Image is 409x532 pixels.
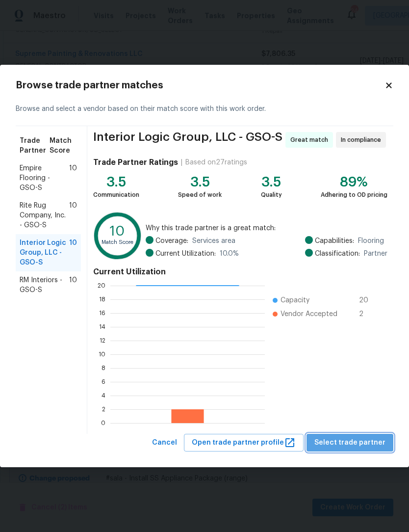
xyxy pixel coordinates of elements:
[315,249,360,259] span: Classification:
[281,295,309,305] span: Capacity
[93,190,139,200] div: Communication
[20,163,69,193] span: Empire Flooring - GSO-S
[185,158,247,167] div: Based on 27 ratings
[178,177,222,187] div: 3.5
[155,249,216,259] span: Current Utilization:
[69,163,77,193] span: 10
[281,309,337,319] span: Vendor Accepted
[364,249,387,259] span: Partner
[146,223,387,233] span: Why this trade partner is a great match:
[100,337,105,343] text: 12
[290,135,332,145] span: Great match
[321,190,387,200] div: Adhering to OD pricing
[192,236,235,246] span: Services area
[93,177,139,187] div: 3.5
[20,238,69,267] span: Interior Logic Group, LLC - GSO-S
[102,365,105,371] text: 8
[99,351,105,357] text: 10
[50,136,77,156] span: Match Score
[192,437,296,449] span: Open trade partner profile
[321,177,387,187] div: 89%
[20,136,50,156] span: Trade Partner
[148,434,181,452] button: Cancel
[99,310,105,316] text: 16
[155,236,188,246] span: Coverage:
[69,201,77,230] span: 10
[69,238,77,267] span: 10
[93,267,387,277] h4: Current Utilization
[16,80,384,90] h2: Browse trade partner matches
[102,406,105,412] text: 2
[101,420,105,426] text: 0
[16,92,393,126] div: Browse and select a vendor based on their match score with this work order.
[307,434,393,452] button: Select trade partner
[102,392,105,398] text: 4
[314,437,385,449] span: Select trade partner
[261,177,282,187] div: 3.5
[261,190,282,200] div: Quality
[110,225,125,238] text: 10
[93,132,282,148] span: Interior Logic Group, LLC - GSO-S
[359,295,375,305] span: 20
[102,239,133,245] text: Match Score
[178,158,185,167] div: |
[178,190,222,200] div: Speed of work
[315,236,354,246] span: Capabilities:
[220,249,239,259] span: 10.0 %
[69,275,77,295] span: 10
[93,158,178,167] h4: Trade Partner Ratings
[358,236,384,246] span: Flooring
[98,282,105,288] text: 20
[20,201,69,230] span: Rite Rug Company, Inc. - GSO-S
[99,296,105,302] text: 18
[20,275,69,295] span: RM Interiors - GSO-S
[152,437,177,449] span: Cancel
[102,378,105,384] text: 6
[184,434,304,452] button: Open trade partner profile
[341,135,385,145] span: In compliance
[359,309,375,319] span: 2
[99,323,105,329] text: 14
